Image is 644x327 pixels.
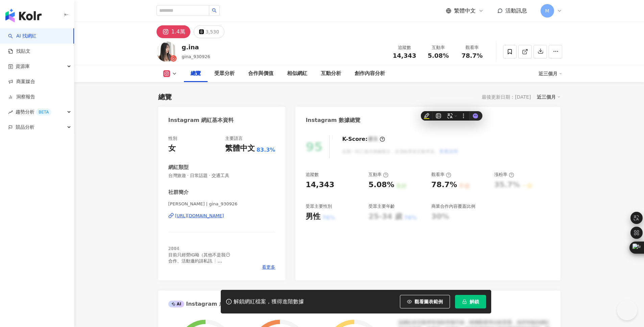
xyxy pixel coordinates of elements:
span: rise [8,110,13,115]
div: 5.08% [368,180,394,190]
div: 性別 [168,135,177,142]
div: BETA [36,109,51,116]
div: 1.4萬 [171,27,185,36]
div: 商業合作內容覆蓋比例 [431,203,475,209]
a: 找貼文 [8,48,30,55]
div: 網紅類型 [168,164,189,171]
span: 83.3% [257,146,276,154]
div: 主要語言 [225,135,243,142]
div: Instagram 數據總覽 [306,117,360,124]
div: 觀看率 [431,172,451,178]
div: 最後更新日期：[DATE] [482,94,531,100]
button: 解鎖 [455,295,486,308]
div: 創作內容分析 [355,70,385,78]
div: 追蹤數 [306,172,319,178]
span: 78.7% [461,52,482,59]
div: 3,530 [206,27,219,36]
div: 社群簡介 [168,189,189,196]
div: 觀看率 [459,44,485,51]
div: 合作與價值 [248,70,273,78]
button: 觀看圖表範例 [400,295,450,308]
img: logo [5,9,42,22]
div: 解鎖網紅檔案，獲得進階數據 [234,298,304,305]
div: 78.7% [431,180,457,190]
div: 14,343 [306,180,334,190]
button: 3,530 [194,25,224,38]
div: [URL][DOMAIN_NAME] [175,213,224,219]
div: 受眾主要性別 [306,203,332,209]
div: K-Score : [342,135,385,143]
img: KOL Avatar [157,42,177,62]
span: gina_930926 [182,54,210,59]
span: 觀看圖表範例 [414,299,443,304]
div: 受眾分析 [214,70,235,78]
div: 互動率 [426,44,451,51]
span: 繁體中文 [454,7,476,15]
span: 台灣旅遊 · 日常話題 · 交通工具 [168,173,276,179]
span: 𝟚𝟘𝟘𝟜 目前只經營IG呦（其他不是我😶 合作、活動邀約請私訊❕ （若沒辦法私訊可留言or E-mail) [168,246,234,270]
div: 近三個月 [537,93,560,101]
span: 趨勢分析 [16,104,51,120]
div: 近三個月 [539,68,562,79]
div: 互動分析 [321,70,341,78]
span: M [545,7,549,15]
div: 相似網紅 [287,70,307,78]
span: 資源庫 [16,59,30,74]
span: 看更多 [262,264,275,270]
div: 漲粉率 [494,172,514,178]
div: Instagram 網紅基本資料 [168,117,234,124]
div: 總覽 [158,92,172,102]
div: 受眾主要年齡 [368,203,395,209]
div: g.ina [182,43,210,51]
div: 男性 [306,211,320,222]
button: 1.4萬 [157,25,190,38]
div: 總覽 [191,70,201,78]
a: [URL][DOMAIN_NAME] [168,213,276,219]
a: searchAI 找網紅 [8,33,37,40]
div: 互動率 [368,172,388,178]
span: 活動訊息 [505,7,527,14]
span: search [212,8,217,13]
span: 5.08% [428,52,449,59]
div: 繁體中文 [225,143,255,154]
span: 14,343 [393,52,416,59]
div: 追蹤數 [392,44,418,51]
span: 解鎖 [470,299,479,304]
span: lock [462,299,467,304]
a: 商案媒合 [8,78,35,85]
span: [PERSON_NAME] | gina_930926 [168,201,276,207]
span: 競品分析 [16,120,34,135]
div: 女 [168,143,176,154]
a: 洞察報告 [8,94,35,100]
